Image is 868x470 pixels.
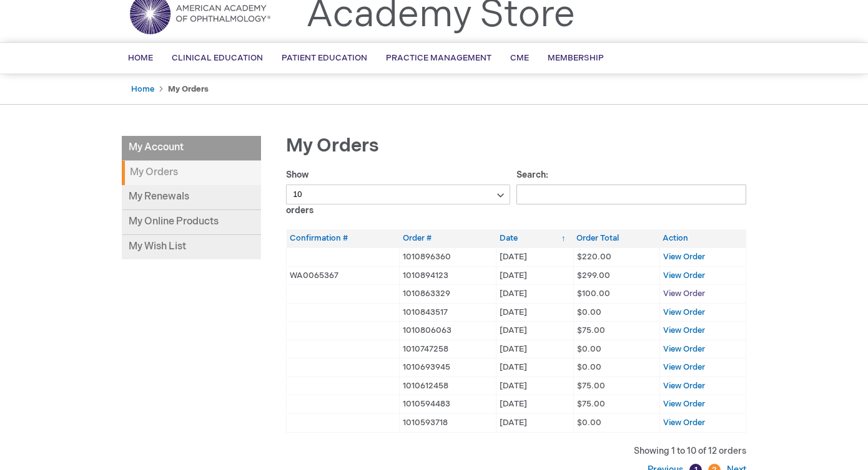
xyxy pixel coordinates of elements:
span: $0.00 [577,307,601,317]
td: [DATE] [496,414,574,433]
td: 1010863329 [400,285,496,304]
strong: My Orders [168,84,209,94]
a: View Order [663,289,705,299]
th: Order #: activate to sort column ascending [400,229,496,247]
span: $100.00 [577,289,610,299]
a: My Online Products [122,210,261,235]
td: [DATE] [496,358,574,377]
span: Clinical Education [172,53,263,63]
span: $0.00 [577,362,601,372]
td: [DATE] [496,340,574,358]
th: Action: activate to sort column ascending [659,229,746,247]
a: Home [131,84,154,94]
span: CME [510,53,529,63]
td: [DATE] [496,285,574,304]
td: 1010747258 [400,340,496,358]
td: [DATE] [496,376,574,395]
td: 1010693945 [400,358,496,377]
td: [DATE] [496,395,574,414]
a: View Order [663,325,705,335]
span: $75.00 [577,325,605,335]
a: My Renewals [122,185,261,210]
td: 1010896360 [400,247,496,266]
a: View Order [663,399,705,409]
td: 1010612458 [400,376,496,395]
a: View Order [663,271,705,281]
td: 1010843517 [400,303,496,322]
span: Membership [548,53,604,63]
a: View Order [663,381,705,391]
select: Showorders [286,185,510,204]
span: $220.00 [577,252,611,262]
strong: My Orders [122,161,261,185]
a: View Order [663,362,705,372]
span: $0.00 [577,418,601,428]
a: View Order [663,418,705,428]
span: Home [128,53,153,63]
span: $75.00 [577,381,605,391]
a: View Order [663,252,705,262]
th: Confirmation #: activate to sort column ascending [287,229,400,247]
td: 1010594483 [400,395,496,414]
a: My Wish List [122,235,261,259]
td: 1010894123 [400,266,496,285]
a: View Order [663,344,705,354]
div: Showing 1 to 10 of 12 orders [286,445,746,458]
td: [DATE] [496,303,574,322]
td: 1010593718 [400,414,496,433]
span: $0.00 [577,344,601,354]
th: Order Total: activate to sort column ascending [573,229,659,247]
td: WA0065367 [287,266,400,285]
label: Show orders [286,170,510,216]
span: My Orders [286,135,379,157]
td: [DATE] [496,247,574,266]
td: [DATE] [496,322,574,340]
span: $299.00 [577,271,610,281]
span: Practice Management [386,53,491,63]
td: [DATE] [496,266,574,285]
span: $75.00 [577,399,605,409]
th: Date: activate to sort column ascending [496,229,574,247]
a: View Order [663,307,705,317]
span: Patient Education [282,53,367,63]
input: Search: [516,185,747,204]
td: 1010806063 [400,322,496,340]
label: Search: [516,170,747,199]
